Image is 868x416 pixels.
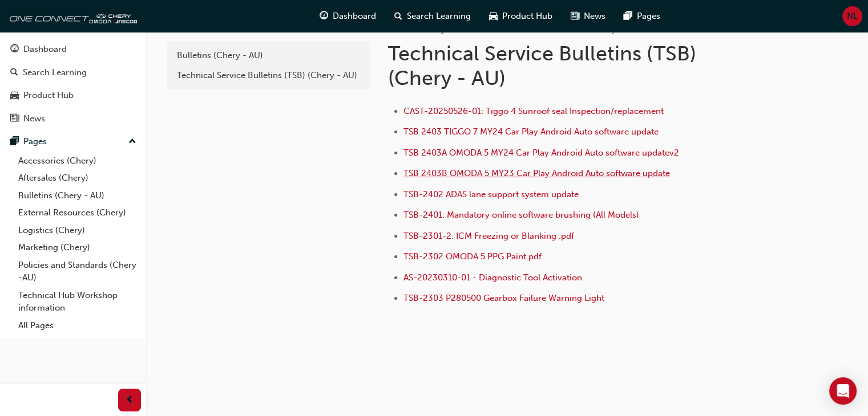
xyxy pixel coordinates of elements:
a: Bulletins (Chery - AU) [14,187,141,205]
div: Bulletins (Chery - AU) [177,49,360,62]
a: TSB 2403A OMODA 5 MY24 Car Play Android Auto software updatev2 [403,148,679,158]
span: pages-icon [10,137,19,147]
a: Product Hub [5,85,141,106]
div: Technical Service Bulletins (TSB) (Chery - AU) [177,69,360,82]
img: oneconnect [6,5,137,27]
span: news-icon [571,9,579,23]
button: DashboardSearch LearningProduct HubNews [5,36,141,131]
span: prev-icon [126,393,134,407]
a: CAST-20250526-01: Tiggo 4 Sunroof seal Inspection/replacement [403,106,664,116]
a: Technical Service Bulletins (TSB) (Chery - AU) [171,66,365,85]
a: guage-iconDashboard [310,5,385,28]
a: TSB-2402 ADAS lane support system update [403,189,579,199]
a: TSB-2401: Mandatory online software brushing (All Models) [403,210,639,220]
button: NL [842,6,862,26]
a: Logistics (Chery) [14,222,141,239]
div: Product Hub [23,89,74,102]
a: TSB-2302 OMODA 5 PPG Paint.pdf [403,251,542,262]
a: External Resources (Chery) [14,204,141,222]
button: Pages [5,131,141,152]
a: AS-20230310-01 - Diagnostic Tool Activation [403,272,582,283]
a: Bulletins (Chery - AU) [171,46,365,66]
span: NL [847,10,858,23]
a: Dashboard [5,39,141,60]
a: Accessories (Chery) [14,152,141,170]
span: Product Hub [502,10,552,23]
a: TSB-2303 P280500 Gearbox Failure Warning Light [403,293,604,303]
a: Search Learning [5,62,141,83]
a: news-iconNews [562,5,615,28]
span: guage-icon [10,44,19,55]
a: Aftersales (Chery) [14,169,141,187]
a: search-iconSearch Learning [385,5,480,28]
a: Policies and Standards (Chery -AU) [14,256,141,287]
span: Dashboard [333,10,376,23]
div: Search Learning [23,66,87,79]
div: Pages [23,135,47,148]
div: News [23,112,45,125]
a: Technical Hub Workshop information [14,287,141,317]
span: search-icon [394,9,402,23]
span: search-icon [10,68,18,78]
span: Search Learning [407,10,471,23]
span: car-icon [10,91,19,101]
div: Open Intercom Messenger [829,377,857,405]
span: car-icon [489,9,498,23]
span: Pages [637,10,660,23]
span: guage-icon [320,9,328,23]
a: car-iconProduct Hub [480,5,562,28]
span: pages-icon [624,9,632,23]
a: All Pages [14,317,141,335]
span: news-icon [10,114,19,124]
a: Marketing (Chery) [14,239,141,256]
h1: Technical Service Bulletins (TSB) (Chery - AU) [388,41,762,91]
a: TSB 2403B OMODA 5 MY23 Car Play Android Auto software update [403,168,670,178]
a: TSB 2403 TIGGO 7 MY24 Car Play Android Auto software update [403,127,659,137]
a: TSB-2301-2: ICM Freezing or Blanking .pdf [403,231,574,241]
span: up-icon [128,134,136,149]
span: News [584,10,605,23]
a: pages-iconPages [615,5,669,28]
div: Dashboard [23,43,67,56]
a: News [5,108,141,129]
